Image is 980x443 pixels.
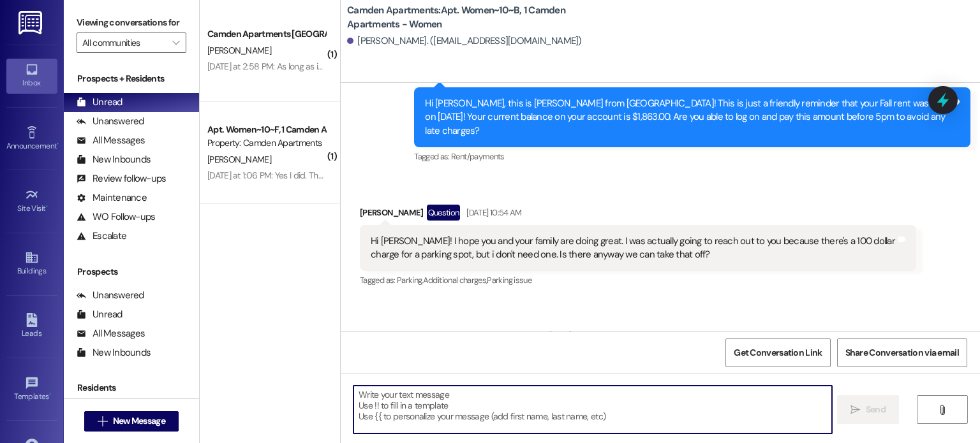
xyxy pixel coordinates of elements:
div: Prospects [64,265,199,279]
a: Inbox [6,59,57,93]
i:  [850,405,860,415]
div: WO Follow-ups [77,210,155,224]
div: Hi [PERSON_NAME], this is [PERSON_NAME] from [GEOGRAPHIC_DATA]! This is just a friendly reminder ... [425,97,950,138]
span: Additional charges , [423,275,487,286]
div: Apt. Women~10~F, 1 Camden Apartments - Women [207,123,325,136]
div: Maintenance [77,191,147,205]
div: All Messages [77,134,145,147]
div: [DATE] 1:24 PM [546,328,598,342]
button: Send [837,395,899,424]
b: Camden Apartments: Apt. Women~10~B, 1 Camden Apartments - Women [347,4,602,31]
span: Share Conversation via email [845,346,959,359]
span: • [46,202,48,211]
div: Prospects + Residents [64,72,199,85]
div: Escalate [77,229,126,243]
span: • [49,390,51,399]
button: Share Conversation via email [837,338,967,367]
span: [PERSON_NAME] [207,154,271,165]
div: Camden Apartments [GEOGRAPHIC_DATA] [207,27,325,41]
span: Send [866,403,886,416]
a: Site Visit • [6,184,57,219]
div: [DATE] at 2:58 PM: As long as it meets our requirements for renters insurance, yes, I would credi... [207,61,865,72]
i:  [937,405,947,415]
div: Question [427,205,461,221]
label: Viewing conversations for [77,13,186,33]
span: Get Conversation Link [734,346,822,359]
div: [PERSON_NAME]. ([EMAIL_ADDRESS][DOMAIN_NAME]) [347,34,582,48]
div: Unanswered [77,289,144,302]
img: ResiDesk Logo [19,11,45,34]
button: Get Conversation Link [725,338,830,367]
div: Residents [64,381,199,395]
div: Property: Camden Apartments [207,136,325,150]
div: Hi [PERSON_NAME]! I hope you and your family are doing great. I was actually going to reach out t... [371,235,896,262]
button: New Message [84,411,179,432]
i:  [172,38,179,48]
a: Buildings [6,247,57,281]
span: [PERSON_NAME] [207,45,271,56]
a: Templates • [6,372,57,407]
i:  [98,416,107,426]
div: Tagged as: [360,271,916,289]
div: [DATE] at 1:06 PM: Yes I did. Thanks! [207,170,338,181]
a: Leads [6,309,57,344]
div: Unanswered [77,115,144,128]
span: Parking , [397,275,423,286]
input: All communities [82,33,166,53]
span: Parking issue [487,275,531,286]
div: [DATE] 10:54 AM [463,206,521,219]
div: Tagged as: [414,147,970,166]
div: All Messages [77,327,145,340]
span: • [57,140,59,149]
div: Review follow-ups [77,172,166,185]
div: Unread [77,96,122,109]
span: New Message [113,414,165,428]
div: Unread [77,308,122,321]
div: [PERSON_NAME] [360,205,916,225]
div: New Inbounds [77,346,151,359]
span: Rent/payments [451,151,505,162]
div: New Inbounds [77,153,151,166]
div: Management Camden Apartments [414,328,970,346]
